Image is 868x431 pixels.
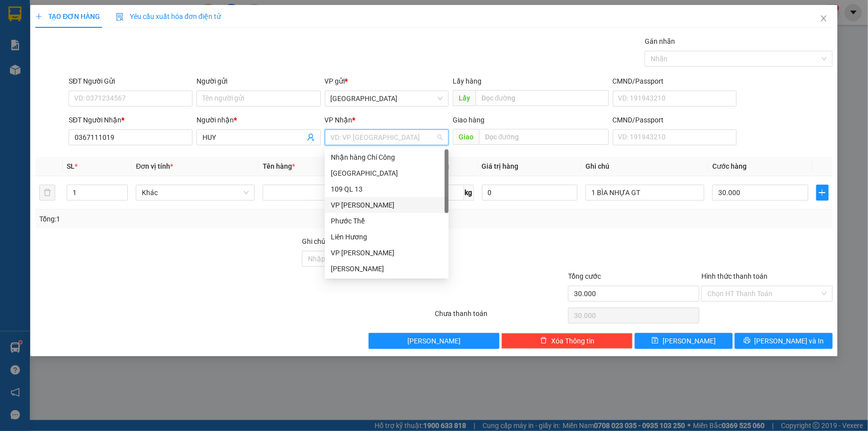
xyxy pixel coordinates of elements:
span: Lấy hàng [453,77,482,85]
span: user-add [307,133,315,141]
div: CMND/Passport [613,76,737,87]
span: Giao hàng [453,116,484,124]
span: Tổng cước [568,272,601,280]
button: delete [39,185,55,201]
span: printer [744,337,751,345]
span: environment [57,24,65,32]
input: Ghi chú đơn hàng [302,251,433,267]
div: Sài Gòn [325,165,449,181]
span: Đơn vị tính [136,162,173,170]
div: Người nhận [196,114,320,125]
div: VP [PERSON_NAME] [331,200,443,211]
span: close [820,14,828,22]
div: [PERSON_NAME] [331,263,443,274]
div: 109 QL 13 [325,181,449,197]
div: Lương Sơn [325,261,449,277]
button: save[PERSON_NAME] [635,333,733,349]
div: CMND/Passport [613,114,737,125]
span: Khác [142,185,249,200]
span: plus [817,189,828,197]
button: Close [810,5,838,33]
img: icon [116,13,124,21]
input: VD: Bàn, Ghế [263,185,382,201]
label: Gán nhãn [645,37,675,45]
span: Xóa Thông tin [551,335,594,346]
span: kg [464,185,474,201]
div: SĐT Người Gửi [69,76,193,87]
label: Ghi chú đơn hàng [302,237,357,245]
li: 01 [PERSON_NAME] [4,22,190,34]
li: 02523854854 [4,34,190,47]
div: Phước Thể [331,215,443,226]
span: Lấy [453,90,476,106]
span: phone [57,36,65,44]
div: VP Phan Rí [325,197,449,213]
span: TẠO ĐƠN HÀNG [35,12,100,20]
span: [PERSON_NAME] và In [755,335,824,346]
input: Dọc đường [476,90,609,106]
b: [PERSON_NAME] [57,6,141,19]
div: Tổng: 1 [39,214,335,224]
span: [PERSON_NAME] [663,335,716,346]
div: 109 QL 13 [331,184,443,195]
b: GỬI : [GEOGRAPHIC_DATA] [4,62,173,79]
div: Nhận hàng Chí Công [331,152,443,163]
span: VP Nhận [325,116,353,124]
span: SL [67,162,75,170]
button: plus [816,185,829,201]
div: VP [PERSON_NAME] [331,247,443,258]
input: 0 [482,185,578,201]
div: Nhận hàng Chí Công [325,149,449,165]
div: SĐT Người Nhận [69,114,193,125]
span: Tên hàng [263,162,295,170]
span: Giá trị hàng [482,162,519,170]
span: Sài Gòn [331,91,443,106]
div: Người gửi [196,76,320,87]
span: [PERSON_NAME] [407,335,461,346]
div: VP Phan Thiết [325,245,449,261]
span: Yêu cầu xuất hóa đơn điện tử [116,12,221,20]
input: Dọc đường [479,129,609,145]
div: Phước Thể [325,213,449,229]
div: Liên Hương [331,231,443,242]
label: Hình thức thanh toán [701,272,768,280]
button: printer[PERSON_NAME] và In [735,333,833,349]
span: plus [35,13,42,20]
span: save [652,337,659,345]
span: delete [540,337,547,345]
div: Chưa thanh toán [434,308,568,325]
div: VP gửi [325,76,449,87]
th: Ghi chú [581,157,708,176]
div: Liên Hương [325,229,449,245]
span: Giao [453,129,479,145]
img: logo.jpg [4,4,54,54]
input: Ghi Chú [585,185,704,201]
span: Cước hàng [712,162,747,170]
button: deleteXóa Thông tin [501,333,633,349]
div: [GEOGRAPHIC_DATA] [331,168,443,179]
button: [PERSON_NAME] [369,333,500,349]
